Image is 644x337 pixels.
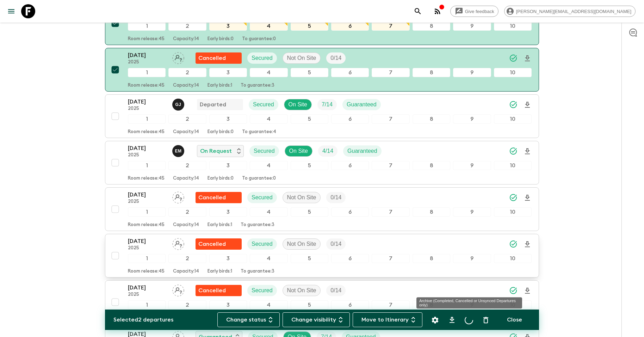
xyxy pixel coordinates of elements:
[173,129,199,135] p: Capacity: 14
[198,286,226,295] p: Cancelled
[453,207,491,217] div: 9
[128,60,167,65] p: 2025
[173,269,199,274] p: Capacity: 14
[209,161,247,170] div: 3
[172,54,184,60] span: Assign pack leader
[241,222,274,228] p: To guarantee: 3
[413,114,450,124] div: 8
[523,147,532,156] svg: Download Onboarding
[318,145,338,157] div: Trip Fill
[411,4,425,18] button: search adventures
[168,114,206,124] div: 2
[326,285,346,296] div: Trip Fill
[209,68,247,77] div: 3
[372,207,409,217] div: 7
[326,238,346,250] div: Trip Fill
[494,21,532,31] div: 10
[168,300,206,310] div: 2
[247,285,277,296] div: Secured
[128,144,167,152] p: [DATE]
[249,145,279,157] div: Secured
[196,52,242,64] div: Flash Pack cancellation
[172,147,186,153] span: Emanuel Munisi
[509,240,518,248] svg: Synced Successfully
[105,187,539,231] button: [DATE]2025Assign pack leaderFlash Pack cancellationSecuredNot On SiteTrip Fill12345678910Room rel...
[250,254,287,263] div: 4
[372,254,409,263] div: 7
[247,192,277,203] div: Secured
[250,21,287,31] div: 4
[453,254,491,263] div: 9
[509,193,518,202] svg: Synced Successfully
[128,129,165,135] p: Room release: 45
[209,21,247,31] div: 3
[250,161,287,170] div: 4
[252,286,273,295] p: Secured
[200,100,226,109] p: Departed
[287,286,316,295] p: Not On Site
[128,292,167,298] p: 2025
[494,68,532,77] div: 10
[413,21,450,31] div: 8
[250,207,287,217] div: 4
[284,99,312,110] div: On Site
[291,21,328,31] div: 5
[128,51,167,60] p: [DATE]
[105,234,539,277] button: [DATE]2025Assign pack leaderFlash Pack cancellationSecuredNot On SiteTrip Fill12345678910Room rel...
[331,161,369,170] div: 6
[128,106,167,112] p: 2025
[372,161,409,170] div: 7
[523,240,532,249] svg: Download Onboarding
[128,152,167,158] p: 2025
[105,141,539,185] button: [DATE]2025Emanuel MunisiOn RequestSecuredOn SiteTrip FillGuaranteed12345678910Room release:45Capa...
[208,129,234,135] p: Early birds: 0
[250,68,287,77] div: 4
[317,99,337,110] div: Trip Fill
[479,313,493,327] button: Delete
[172,240,184,246] span: Assign pack leader
[331,207,369,217] div: 6
[196,192,242,203] div: Flash Pack cancellation
[523,287,532,295] svg: Download Onboarding
[128,283,167,292] p: [DATE]
[250,300,287,310] div: 4
[416,297,522,308] div: Archive (Completed, Cancelled or Unsynced Departures only)
[291,161,328,170] div: 5
[128,98,167,106] p: [DATE]
[128,83,165,88] p: Room release: 45
[291,207,328,217] div: 5
[209,114,247,124] div: 3
[413,300,450,310] div: 8
[196,238,242,250] div: Flash Pack cancellation
[413,68,450,77] div: 8
[330,54,341,62] p: 0 / 14
[445,313,459,327] button: Download CSV
[249,99,278,110] div: Secured
[217,312,280,327] button: Change status
[512,9,635,14] span: [PERSON_NAME][EMAIL_ADDRESS][DOMAIN_NAME]
[372,21,409,31] div: 7
[105,280,539,324] button: [DATE]2025Assign pack leaderFlash Pack cancellationSecuredNot On SiteTrip Fill12345678910Room rel...
[413,207,450,217] div: 8
[453,161,491,170] div: 9
[453,21,491,31] div: 9
[250,114,287,124] div: 4
[494,161,532,170] div: 10
[372,300,409,310] div: 7
[128,245,167,251] p: 2025
[453,114,491,124] div: 9
[499,312,531,327] button: Close
[494,114,532,124] div: 10
[173,176,199,181] p: Capacity: 14
[172,194,184,199] span: Assign pack leader
[523,101,532,109] svg: Download Onboarding
[287,193,316,202] p: Not On Site
[242,36,276,42] p: To guarantee: 0
[285,145,312,157] div: On Site
[291,68,328,77] div: 5
[326,192,346,203] div: Trip Fill
[168,21,206,31] div: 2
[450,6,499,17] a: Give feedback
[252,54,273,62] p: Secured
[242,129,276,135] p: To guarantee: 4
